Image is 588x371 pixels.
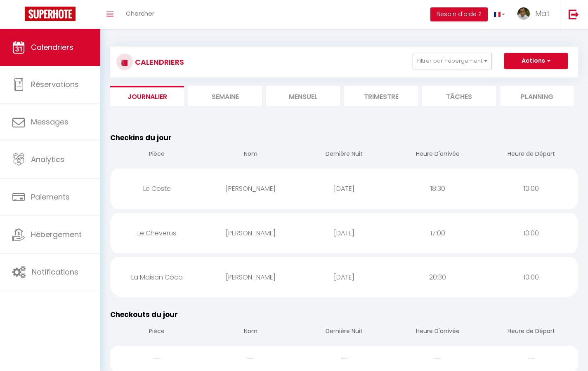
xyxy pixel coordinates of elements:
li: Semaine [188,86,262,106]
li: Mensuel [266,86,340,106]
div: 17:00 [391,220,484,247]
th: Heure de Départ [484,143,578,167]
div: 10:00 [484,264,578,291]
th: Dernière Nuit [298,320,391,344]
div: La Maison Coco [110,264,204,291]
li: Journalier [110,86,184,106]
div: 18:30 [391,175,484,202]
li: Tâches [422,86,496,106]
li: Planning [500,86,574,106]
th: Pièce [110,320,204,344]
span: Checkins du jour [110,133,172,143]
th: Dernière Nuit [298,143,391,167]
span: Réservations [31,79,79,89]
li: Trimestre [344,86,418,106]
div: [PERSON_NAME] [204,264,298,291]
span: Messages [31,117,68,127]
h3: CALENDRIERS [133,53,184,71]
th: Pièce [110,143,204,167]
button: Ouvrir le widget de chat LiveChat [7,3,31,28]
div: Le Cheverus [110,220,204,247]
div: 10:00 [484,220,578,247]
img: ... [517,7,530,20]
div: [DATE] [298,175,391,202]
span: Paiements [31,192,70,202]
div: [PERSON_NAME] [204,175,298,202]
button: Actions [504,53,568,69]
div: Le Coste [110,175,204,202]
th: Heure de Départ [484,320,578,344]
div: [DATE] [298,264,391,291]
th: Heure D'arrivée [391,320,484,344]
img: logout [569,9,579,19]
img: Super Booking [25,7,76,21]
div: 20:30 [391,264,484,291]
span: Chercher [126,9,154,18]
span: Notifications [32,267,78,277]
div: [DATE] [298,220,391,247]
th: Nom [204,320,298,344]
span: Calendriers [31,42,73,52]
button: Filtrer par hébergement [413,53,492,69]
span: Hébergement [31,229,82,240]
th: Heure D'arrivée [391,143,484,167]
div: 10:00 [484,175,578,202]
div: [PERSON_NAME] [204,220,298,247]
span: Analytics [31,154,64,164]
span: Mat [535,8,550,19]
th: Nom [204,143,298,167]
button: Besoin d'aide ? [430,7,488,21]
span: Checkouts du jour [110,310,178,319]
